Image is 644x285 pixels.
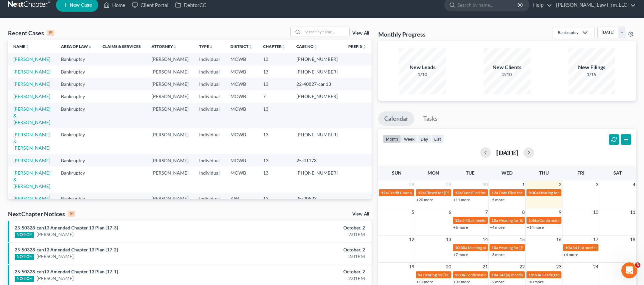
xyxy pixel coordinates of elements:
span: 3 [635,262,640,268]
td: Bankruptcy [56,193,97,205]
td: [PHONE_NUMBER] [291,167,343,192]
input: Search by name... [303,27,349,37]
td: MOWB [225,154,258,167]
td: [PERSON_NAME] [146,66,194,78]
td: MOWB [225,90,258,103]
span: Thu [539,170,549,176]
td: [PERSON_NAME] [146,53,194,65]
a: +10 more [527,279,544,284]
a: [PERSON_NAME] [13,196,50,201]
td: Bankruptcy [56,90,97,103]
div: New Leads [399,64,446,71]
td: 13 [258,154,291,167]
td: [PERSON_NAME] [146,128,194,154]
a: Calendar [378,111,414,126]
i: unfold_more [88,45,92,49]
span: 12a [455,190,462,195]
span: 9:30a [455,272,465,277]
a: [PERSON_NAME] [13,158,50,163]
td: [PHONE_NUMBER] [291,128,343,154]
span: Date Filed for [PERSON_NAME] [462,190,518,195]
div: 15 [47,30,54,36]
td: 13 [258,53,291,65]
td: Individual [194,128,225,154]
button: week [401,134,418,143]
span: 10a [491,245,498,250]
span: Tue [466,170,475,176]
a: +20 more [416,197,433,202]
td: 7 [258,90,291,103]
div: NextChapter Notices [8,210,75,218]
span: Closed for [PERSON_NAME] & [PERSON_NAME] [425,190,510,195]
td: Individual [194,78,225,90]
div: NOTICE [15,232,34,238]
td: KSB [225,193,258,205]
a: 25-50328-can13 Amended Chapter 13 Plan [17-2] [15,247,118,252]
a: +4 more [563,252,578,257]
td: [PHONE_NUMBER] [291,66,343,78]
td: MOWB [225,78,258,90]
span: 20 [445,263,452,271]
i: unfold_more [282,45,286,49]
i: unfold_more [209,45,213,49]
td: Bankruptcy [56,103,97,128]
a: Districtunfold_more [230,44,252,49]
span: Confirmation hearing for Apple Central KC [539,218,614,223]
div: NOTICE [15,276,34,282]
span: 9:30a [528,190,538,195]
span: 22 [519,263,525,271]
span: 14 [482,235,488,243]
a: View All [352,31,369,36]
div: 2:01PM [253,231,365,238]
a: [PERSON_NAME] & [PERSON_NAME] [13,106,50,125]
span: Sun [392,170,402,176]
a: +6 more [453,225,468,230]
span: 341(a) meeting for [PERSON_NAME] [462,218,526,223]
span: Wed [501,170,512,176]
span: 19 [408,263,415,271]
td: MOWB [225,167,258,192]
span: 1 [521,181,525,189]
span: 10a [491,272,498,277]
a: +2 more [490,279,504,284]
div: 10 [68,211,75,217]
span: Hearing for 1 Big Red, LLC [541,272,587,277]
a: +32 more [453,279,470,284]
div: Bankruptcy [558,30,578,35]
span: 15 [519,235,525,243]
a: +4 more [490,225,504,230]
span: 21 [482,263,488,271]
td: [PHONE_NUMBER] [291,53,343,65]
td: 25-20523 [291,193,343,205]
td: Bankruptcy [56,53,97,65]
span: Hearing for [PERSON_NAME] [423,272,475,277]
i: unfold_more [173,45,177,49]
td: MOWB [225,53,258,65]
td: Bankruptcy [56,167,97,192]
td: MOWB [225,66,258,78]
div: 2:01PM [253,275,365,282]
a: [PERSON_NAME] [13,81,50,87]
span: 30 [482,181,488,189]
td: MOWB [225,103,258,128]
span: 10a [565,245,572,250]
a: Typeunfold_more [199,44,213,49]
span: Hearing for [PERSON_NAME] [539,190,591,195]
a: +11 more [453,197,470,202]
div: New Clients [484,64,530,71]
span: 12a [381,190,388,195]
span: 17 [592,235,599,243]
a: [PERSON_NAME] [37,231,74,238]
button: month [383,134,401,143]
div: 1/10 [399,71,446,78]
td: [PERSON_NAME] [146,103,194,128]
a: Tasks [417,111,444,126]
td: 13 [258,193,291,205]
a: [PERSON_NAME] [37,275,74,282]
span: 18 [629,235,636,243]
span: 8 [521,208,525,216]
td: Bankruptcy [56,66,97,78]
div: October, 2 [253,246,365,253]
span: 7 [484,208,488,216]
span: 12a [418,190,425,195]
